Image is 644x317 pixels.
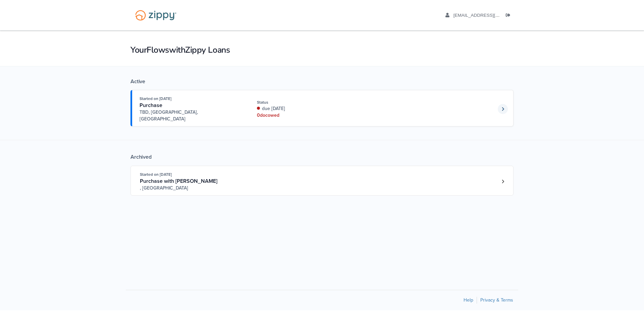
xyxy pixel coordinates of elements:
[130,154,514,160] div: Archived
[131,7,181,24] img: Logo
[130,44,514,56] h1: Your Flows with Zippy Loans
[140,109,242,122] span: TBD, [GEOGRAPHIC_DATA], [GEOGRAPHIC_DATA]
[464,297,473,303] a: Help
[130,166,514,196] a: Open loan 4184595
[257,112,346,119] div: 0 doc owed
[140,172,172,177] span: Started on [DATE]
[257,99,346,105] div: Status
[453,13,530,18] span: anrichards0515@gmail.com
[140,178,217,184] span: Purchase with [PERSON_NAME]
[480,297,513,303] a: Privacy & Terms
[130,90,514,126] a: Open loan 4249684
[130,78,514,85] div: Active
[498,104,508,114] a: Loan number 4249684
[257,105,346,112] div: due [DATE]
[140,185,242,192] span: , [GEOGRAPHIC_DATA]
[140,96,171,101] span: Started on [DATE]
[445,13,530,19] a: edit profile
[498,176,508,187] a: Loan number 4184595
[140,102,162,109] span: Purchase
[506,13,513,19] a: Log out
